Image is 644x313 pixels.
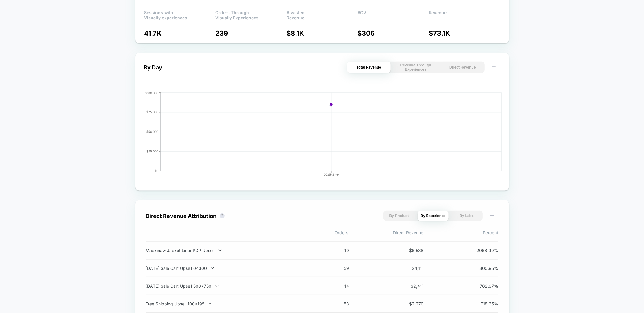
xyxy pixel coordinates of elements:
[357,10,429,19] p: AOV
[471,248,498,253] span: 2068.99 %
[287,10,358,19] p: Assisted Revenue
[347,62,391,73] button: Total Revenue
[215,10,287,19] p: Orders Through Visually Experiences
[394,62,437,73] button: Revenue Through Experiences
[397,248,424,253] span: $ 6,538
[441,62,484,73] button: Direct Revenue
[322,248,349,253] span: 19
[146,283,305,289] div: [DATE] Sale Cart Upsell 500<750
[322,266,349,271] span: 59
[397,266,424,271] span: $ 4,111
[215,29,287,37] p: 239
[357,29,429,37] p: $ 306
[146,110,158,114] tspan: $75,000
[397,283,424,289] span: $ 2,411
[155,169,158,173] tspan: $0
[146,248,305,253] div: Mackinaw Jacket Liner PDP Upsell
[146,130,158,134] tspan: $50,000
[397,301,424,306] span: $ 2,270
[220,213,225,218] button: ?
[349,230,424,235] span: Direct Revenue
[429,10,500,19] p: Revenue
[144,64,162,71] div: By Day
[287,29,358,37] p: $ 8.1K
[144,10,216,19] p: Sessions with Visually experiences
[452,211,483,221] button: By Label
[429,29,500,37] p: $ 73.1K
[471,301,498,306] span: 718.35 %
[322,283,349,289] span: 14
[324,173,339,176] tspan: 2025-21-9
[146,213,217,219] div: Direct Revenue Attribution
[383,211,415,221] button: By Product
[146,301,305,306] div: Free Shipping Upsell 100<195
[471,266,498,271] span: 1300.95 %
[146,266,305,271] div: [DATE] Sale Cart Upsell 0<300
[144,29,216,37] p: 41.7K
[274,230,349,235] span: Orders
[471,283,498,289] span: 762.97 %
[146,150,158,153] tspan: $25,000
[322,301,349,306] span: 53
[145,91,158,95] tspan: $100,000
[418,211,449,221] button: By Experience
[424,230,498,235] span: Percent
